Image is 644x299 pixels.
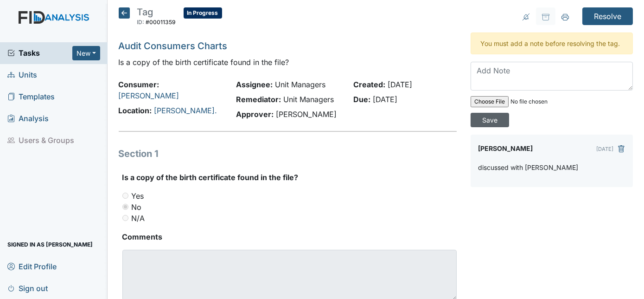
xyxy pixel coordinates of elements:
p: discussed with [PERSON_NAME] [478,162,578,172]
input: Yes [122,193,128,199]
strong: Created: [353,80,385,89]
label: [PERSON_NAME] [478,142,533,155]
span: Tag [137,6,153,18]
h1: Section 1 [119,147,457,161]
button: New [72,46,100,60]
span: ID: [137,19,145,26]
a: Tasks [7,47,72,58]
input: N/A [122,215,128,221]
label: Is a copy of the birth certificate found in the file? [122,172,299,183]
strong: Remediator: [236,95,281,104]
div: You must add a note before resolving the tag. [471,32,633,54]
strong: Approver: [236,110,274,119]
span: [PERSON_NAME] [276,110,337,119]
input: Resolve [582,7,633,25]
label: N/A [132,213,145,224]
label: Yes [132,190,144,201]
small: [DATE] [596,146,613,152]
strong: Location: [119,106,152,115]
span: Edit Profile [7,259,57,273]
input: Save [471,113,509,127]
strong: Assignee: [236,80,273,89]
strong: Comments [122,231,457,242]
strong: Due: [353,95,370,104]
input: No [122,204,128,210]
span: Templates [7,90,55,104]
span: Unit Managers [283,95,334,104]
span: Units [7,68,37,82]
a: Audit Consumers Charts [119,40,228,52]
span: [DATE] [388,80,412,89]
span: Analysis [7,111,49,126]
label: No [132,201,142,213]
span: In Progress [184,7,222,19]
strong: Consumer: [119,80,159,89]
a: [PERSON_NAME]. [154,106,217,115]
span: #00011359 [146,19,176,26]
span: Sign out [7,281,48,295]
span: Signed in as [PERSON_NAME] [7,237,93,252]
span: [DATE] [373,95,397,104]
span: Unit Managers [275,80,325,89]
a: [PERSON_NAME] [119,91,179,100]
p: Is a copy of the birth certificate found in the file? [119,57,457,68]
